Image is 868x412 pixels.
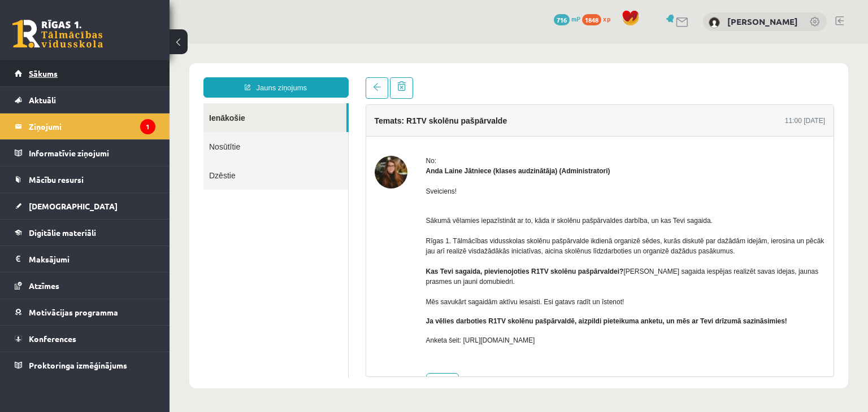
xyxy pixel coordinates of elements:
[727,16,798,27] a: [PERSON_NAME]
[15,273,155,299] a: Atzīmes
[257,224,454,232] strong: Kas Tevi sagaida, pievienojoties R1TV skolēnu pašpārvaldei?
[29,174,84,185] span: Mācību resursi
[15,193,155,219] a: [DEMOGRAPHIC_DATA]
[15,166,155,192] a: Mācību resursi
[15,352,155,378] a: Proktoringa izmēģinājums
[257,124,441,132] strong: Anda Laine Jātniece (klases audzinātāja) (Administratori)
[15,113,155,139] a: Ziņojumi1
[15,326,155,352] a: Konferences
[29,68,58,78] span: Sākums
[29,201,118,211] span: [DEMOGRAPHIC_DATA]
[15,246,155,272] a: Maksājumi
[15,87,155,113] a: Aktuāli
[582,14,616,23] a: 1848 xp
[257,292,656,302] p: Anketa šeit: [URL][DOMAIN_NAME]
[15,60,155,86] a: Sākums
[257,274,618,282] b: Ja vēlies darboties R1TV skolēnu pašpārvaldē, aizpildi pieteikuma anketu, un mēs ar Tevi drīzumā ...
[709,17,720,28] img: Sendija Ivanova
[554,14,580,23] a: 716 mP
[257,112,656,122] div: No:
[34,60,177,89] a: Ienākošie
[257,143,656,153] p: Sveiciens!
[29,360,127,370] span: Proktoringa izmēģinājums
[29,280,59,291] span: Atzīmes
[205,73,338,82] h4: Temats: R1TV skolēnu pašpārvalde
[29,307,118,317] span: Motivācijas programma
[29,227,96,238] span: Digitālie materiāli
[257,330,289,350] a: Atbildēt
[34,34,179,54] a: Jauns ziņojums
[29,246,155,272] legend: Maksājumi
[29,334,76,344] span: Konferences
[29,95,56,105] span: Aktuāli
[205,112,238,145] img: Anda Laine Jātniece (klases audzinātāja)
[554,14,570,25] span: 716
[582,14,601,25] span: 1848
[34,117,179,146] a: Dzēstie
[29,113,155,139] legend: Ziņojumi
[257,162,656,264] p: Sākumā vēlamies iepazīstināt ar to, kāda ir skolēnu pašpārvaldes darbība, un kas Tevi sagaida. Rī...
[34,89,179,117] a: Nosūtītie
[29,140,155,166] legend: Informatīvie ziņojumi
[15,299,155,325] a: Motivācijas programma
[615,72,656,82] div: 11:00 [DATE]
[12,20,103,48] a: Rīgas 1. Tālmācības vidusskola
[15,140,155,166] a: Informatīvie ziņojumi
[140,119,155,134] i: 1
[15,220,155,246] a: Digitālie materiāli
[603,14,610,23] span: xp
[571,14,580,23] span: mP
